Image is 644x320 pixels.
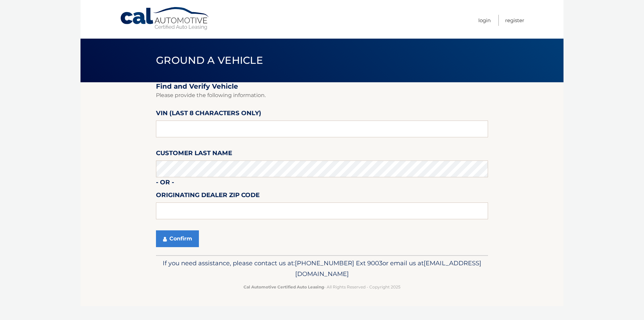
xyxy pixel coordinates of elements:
[160,283,484,290] p: - All Rights Reserved - Copyright 2025
[295,259,382,267] span: [PHONE_NUMBER] Ext 9003
[156,82,488,91] h2: Find and Verify Vehicle
[156,108,261,121] label: VIN (last 8 characters only)
[156,91,488,100] p: Please provide the following information.
[244,284,324,289] strong: Cal Automotive Certified Auto Leasing
[505,15,524,26] a: Register
[156,148,232,161] label: Customer Last Name
[156,54,263,66] span: Ground a Vehicle
[478,15,491,26] a: Login
[120,7,210,31] a: Cal Automotive
[156,230,199,247] button: Confirm
[156,177,174,190] label: - or -
[156,190,260,202] label: Originating Dealer Zip Code
[160,258,484,279] p: If you need assistance, please contact us at: or email us at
